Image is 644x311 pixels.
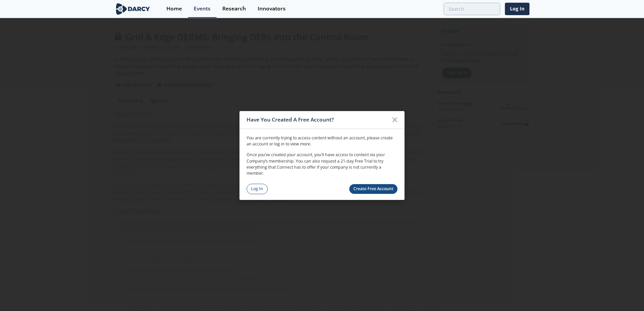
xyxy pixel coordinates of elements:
[166,6,182,11] div: Home
[247,113,388,126] div: Have You Created A Free Account?
[247,152,397,177] p: Once you’ve created your account, you’ll have access to content via your Company’s membership. Yo...
[222,6,246,11] div: Research
[247,135,397,147] p: You are currently trying to access content without an account, please create an account or log in...
[444,3,500,15] input: Advanced Search
[247,184,268,194] a: Log In
[194,6,211,11] div: Events
[505,3,529,15] a: Log In
[349,184,398,194] a: Create Free Account
[258,6,286,11] div: Innovators
[115,3,151,15] img: logo-wide.svg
